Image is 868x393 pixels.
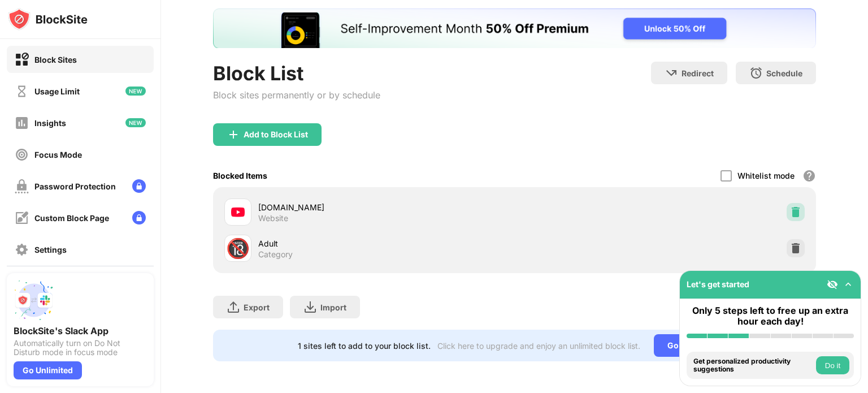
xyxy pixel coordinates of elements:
[258,249,293,260] div: Category
[682,68,714,78] div: Redirect
[766,68,802,78] div: Schedule
[654,334,731,357] div: Go Unlimited
[8,8,88,31] img: logo-blocksite.svg
[132,211,146,224] img: lock-menu.svg
[827,279,838,290] img: eye-not-visible.svg
[816,356,849,374] button: Do it
[34,182,116,191] div: Password Protection
[15,53,29,67] img: block-on.svg
[226,237,250,260] div: 🔞
[15,211,29,225] img: customize-block-page-off.svg
[14,280,54,321] img: push-slack.svg
[15,243,29,257] img: settings-off.svg
[213,8,816,48] iframe: Banner
[687,305,854,327] div: Only 5 steps left to free up an extra hour each day!
[34,87,80,96] div: Usage Limit
[437,341,640,351] div: Click here to upgrade and enjoy an unlimited block list.
[34,213,109,223] div: Custom Block Page
[15,179,29,193] img: password-protection-off.svg
[125,87,146,96] img: new-icon.svg
[213,62,380,85] div: Block List
[244,303,270,312] div: Export
[258,237,514,249] div: Adult
[320,303,346,312] div: Import
[843,279,854,290] img: omni-setup-toggle.svg
[258,201,514,213] div: [DOMAIN_NAME]
[15,148,29,162] img: focus-off.svg
[34,55,77,64] div: Block Sites
[687,279,749,289] div: Let's get started
[231,205,245,219] img: favicons
[34,245,67,254] div: Settings
[14,361,82,379] div: Go Unlimited
[258,213,288,223] div: Website
[737,171,795,180] div: Whitelist mode
[125,118,146,127] img: new-icon.svg
[132,179,146,193] img: lock-menu.svg
[14,325,147,336] div: BlockSite's Slack App
[34,150,82,159] div: Focus Mode
[213,171,267,180] div: Blocked Items
[34,118,66,128] div: Insights
[244,130,308,139] div: Add to Block List
[15,84,29,98] img: time-usage-off.svg
[14,339,147,357] div: Automatically turn on Do Not Disturb mode in focus mode
[298,341,431,351] div: 1 sites left to add to your block list.
[693,357,813,374] div: Get personalized productivity suggestions
[15,116,29,130] img: insights-off.svg
[213,89,380,101] div: Block sites permanently or by schedule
